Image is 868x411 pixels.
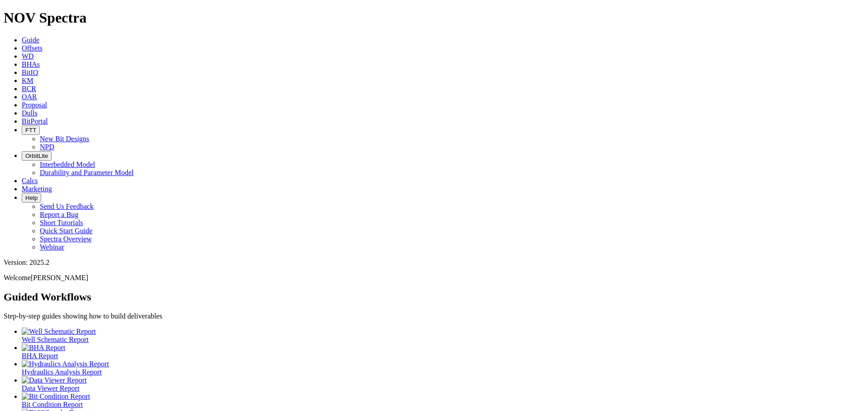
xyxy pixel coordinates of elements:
span: FTT [25,127,36,134]
span: Data Viewer Report [22,384,80,392]
a: BCR [22,85,36,92]
a: Spectra Overview [40,235,92,243]
a: BHAs [22,60,40,68]
span: Well Schematic Report [22,336,89,343]
img: BHA Report [22,344,65,352]
a: OAR [22,93,37,101]
a: Bit Condition Report Bit Condition Report [22,393,864,408]
span: OrbitLite [25,152,48,159]
a: Webinar [40,243,64,251]
span: Hydraulics Analysis Report [22,368,102,376]
a: BitPortal [22,117,48,125]
button: Help [22,193,41,203]
img: Hydraulics Analysis Report [22,360,109,368]
a: Durability and Parameter Model [40,169,134,176]
a: Guide [22,36,39,44]
a: Interbedded Model [40,161,95,168]
h1: NOV Spectra [4,9,864,26]
a: Send Us Feedback [40,203,94,210]
a: NPD [40,143,54,151]
a: Marketing [22,185,52,193]
span: Help [25,194,38,201]
a: New Bit Designs [40,135,89,143]
span: BHA Report [22,352,58,360]
div: Version: 2025.2 [4,259,864,267]
a: Quick Start Guide [40,227,92,235]
img: Well Schematic Report [22,328,96,336]
h2: Guided Workflows [4,291,864,303]
p: Welcome [4,274,864,282]
a: Well Schematic Report Well Schematic Report [22,328,864,343]
p: Step-by-step guides showing how to build deliverables [4,312,864,320]
button: OrbitLite [22,151,52,161]
a: BitIQ [22,69,38,76]
button: FTT [22,125,40,135]
img: Bit Condition Report [22,393,90,401]
a: Offsets [22,44,42,52]
a: BHA Report BHA Report [22,344,864,360]
a: Report a Bug [40,211,78,218]
a: Data Viewer Report Data Viewer Report [22,376,864,392]
span: [PERSON_NAME] [31,274,88,282]
a: Calcs [22,177,38,185]
a: Short Tutorials [40,219,83,226]
a: KM [22,77,33,84]
img: Data Viewer Report [22,376,87,384]
span: Bit Condition Report [22,401,83,408]
a: Proposal [22,101,47,109]
a: Hydraulics Analysis Report Hydraulics Analysis Report [22,360,864,376]
a: Dulls [22,109,38,117]
a: WD [22,52,34,60]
